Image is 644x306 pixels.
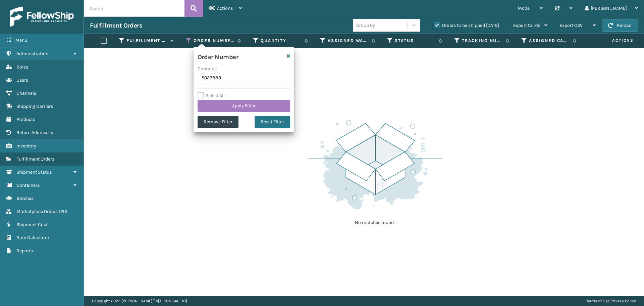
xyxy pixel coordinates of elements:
span: Export to .xls [513,23,540,28]
span: Batches [16,195,34,201]
span: Inventory [16,143,36,149]
label: Fulfillment Order Id [126,38,167,44]
span: Products [16,117,35,122]
span: Channels [16,90,36,96]
div: Group by [356,22,375,29]
label: Orders to be shipped [DATE] [434,23,499,28]
label: Assigned Warehouse [328,38,368,44]
label: Quantity [261,38,301,44]
input: Type the text you wish to filter on [198,72,290,84]
span: ( 20 ) [59,209,67,214]
label: Contains [198,65,217,72]
span: Shipment Status [16,169,52,175]
button: Apply Filter [198,100,290,112]
span: Shipping Carriers [16,103,53,109]
span: Roles [16,64,28,70]
h4: Order Number [198,51,238,61]
span: Containers [16,182,40,188]
p: Copyright 2023 [PERSON_NAME]™ v [TECHNICAL_ID] [92,296,187,306]
label: Tracking Number [462,38,502,44]
span: Actions [591,35,638,46]
button: Remove Filter [198,116,238,128]
button: Reload [602,19,638,32]
span: Shipment Cost [16,222,48,227]
h3: Fulfillment Orders [90,21,142,30]
span: Return Addresses [16,130,53,135]
span: Marketplace Orders [16,209,58,214]
span: Export CSV [559,23,583,28]
a: Terms of Use [586,299,609,303]
span: Reports [16,248,33,254]
span: Users [16,77,28,83]
span: Administration [16,51,48,56]
label: Status [395,38,435,44]
span: Actions [217,5,233,11]
span: Fulfillment Orders [16,156,54,162]
label: Assigned Carrier Service [529,38,570,44]
span: Menu [15,37,27,43]
label: Select All [198,93,225,98]
img: logo [10,7,74,27]
label: Order Number [194,38,234,44]
span: Rate Calculator [16,235,49,241]
a: Privacy Policy [610,299,636,303]
div: | [586,296,636,306]
span: Mode [518,5,530,11]
button: Reset Filter [255,116,290,128]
